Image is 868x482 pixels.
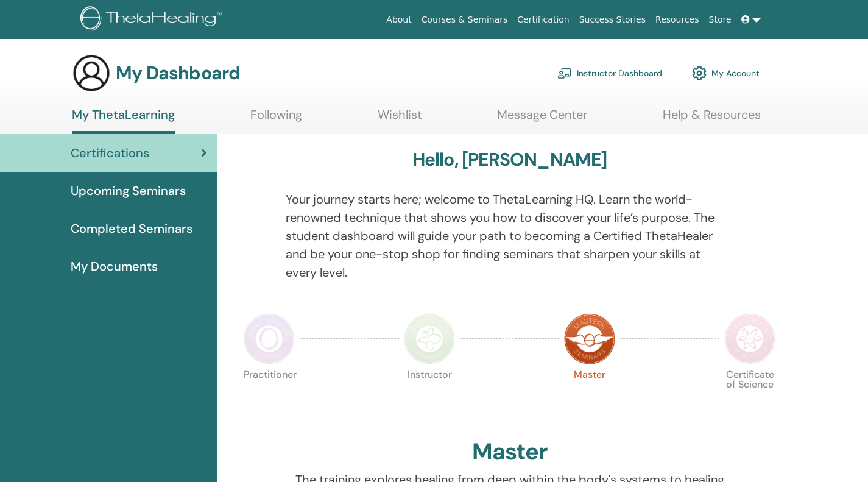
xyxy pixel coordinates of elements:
[692,63,707,83] img: cog.svg
[116,62,240,84] h3: My Dashboard
[557,68,572,79] img: chalkboard-teacher.svg
[557,60,662,87] a: Instructor Dashboard
[80,6,226,34] img: logo.png
[72,54,111,93] img: generic-user-icon.jpg
[244,370,295,421] p: Practitioner
[472,438,548,466] h2: Master
[72,107,175,134] a: My ThetaLearning
[497,107,587,131] a: Message Center
[71,182,186,200] span: Upcoming Seminars
[250,107,302,131] a: Following
[724,370,775,421] p: Certificate of Science
[704,9,736,31] a: Store
[512,9,574,31] a: Certification
[724,313,775,364] img: Certificate of Science
[378,107,422,131] a: Wishlist
[244,313,295,364] img: Practitioner
[417,9,513,31] a: Courses & Seminars
[286,190,734,282] p: Your journey starts here; welcome to ThetaLearning HQ. Learn the world-renowned technique that sh...
[663,107,761,131] a: Help & Resources
[404,370,455,421] p: Instructor
[404,313,455,364] img: Instructor
[412,149,607,171] h3: Hello, [PERSON_NAME]
[651,9,704,31] a: Resources
[381,9,416,31] a: About
[71,257,158,275] span: My Documents
[564,313,615,364] img: Master
[692,60,760,87] a: My Account
[574,9,651,31] a: Success Stories
[564,370,615,421] p: Master
[71,144,149,162] span: Certifications
[71,219,192,238] span: Completed Seminars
